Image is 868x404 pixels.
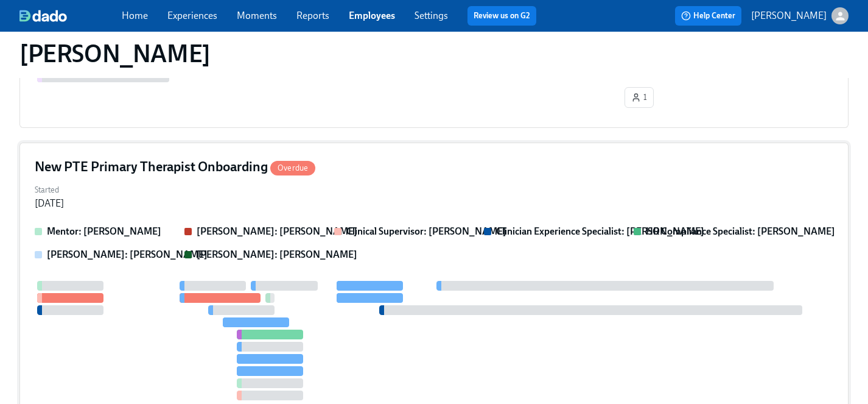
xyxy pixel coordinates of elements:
a: Employees [349,10,395,21]
a: Moments [237,10,277,21]
span: Overdue [270,163,315,172]
a: Experiences [167,10,217,21]
strong: Clinician Experience Specialist: [PERSON_NAME] [496,225,704,237]
h4: New PTE Primary Therapist Onboarding [35,158,315,176]
p: [PERSON_NAME] [751,9,827,23]
button: 1 [625,87,654,108]
label: Started [35,183,64,197]
strong: [PERSON_NAME]: [PERSON_NAME] [197,225,357,237]
a: dado [19,10,122,22]
strong: HR Compliance Specialist: [PERSON_NAME] [646,225,835,237]
a: Settings [415,10,448,21]
button: [PERSON_NAME] [751,7,849,24]
strong: Mentor: [PERSON_NAME] [47,225,161,237]
div: [DATE] [35,197,64,210]
img: dado [19,10,67,22]
span: Help Center [681,10,735,22]
strong: Clinical Supervisor: [PERSON_NAME] [346,225,506,237]
h1: [PERSON_NAME] [19,39,211,68]
a: Home [122,10,148,21]
button: Help Center [675,6,741,26]
span: 1 [631,91,647,104]
button: Review us on G2 [467,6,536,26]
strong: [PERSON_NAME]: [PERSON_NAME] [47,249,208,260]
a: Review us on G2 [474,10,530,22]
a: Reports [296,10,329,21]
strong: [PERSON_NAME]: [PERSON_NAME] [197,249,357,260]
